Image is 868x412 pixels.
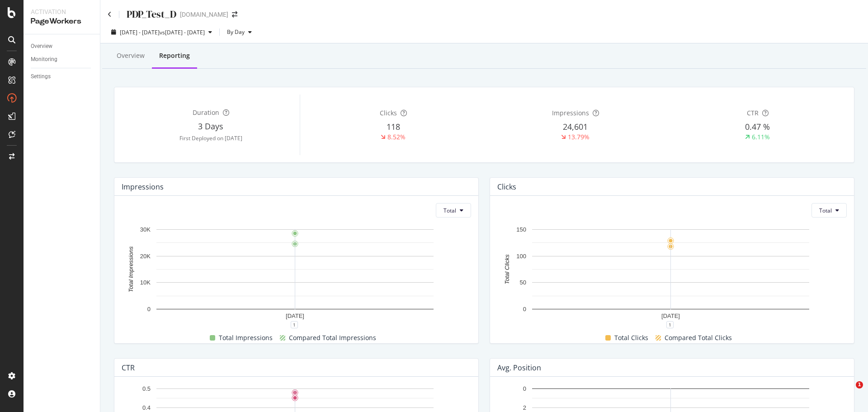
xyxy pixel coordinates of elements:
[387,121,400,132] span: 118
[387,133,406,142] div: 8.52%
[520,279,526,286] text: 50
[380,109,397,117] span: Clicks
[665,332,732,343] span: Compared Total Clicks
[122,182,164,191] div: Impressions
[745,121,770,132] span: 0.47 %
[497,182,516,191] div: Clicks
[122,225,468,325] svg: A chart.
[31,16,93,27] div: PageWorkers
[142,405,151,412] text: 0.4
[31,55,94,64] a: Monitoring
[497,363,541,372] div: Avg. position
[286,313,304,319] text: [DATE]
[497,225,844,325] svg: A chart.
[436,203,471,218] button: Total
[752,133,770,142] div: 6.11%
[289,332,376,343] span: Compared Total Impressions
[140,279,151,286] text: 10K
[219,332,273,343] span: Total Impressions
[523,405,526,412] text: 2
[614,332,648,343] span: Total Clicks
[31,72,94,81] a: Settings
[108,11,112,18] a: Click to go back
[223,28,245,36] span: By Day
[117,51,145,60] div: Overview
[122,134,300,142] div: First Deployed on [DATE]
[516,226,526,233] text: 150
[443,207,456,214] span: Total
[140,253,151,260] text: 20K
[198,121,223,132] span: 3 Days
[127,246,134,293] text: Total Impressions
[837,381,859,403] iframe: Intercom live chat
[108,25,216,39] button: [DATE] - [DATE]vs[DATE] - [DATE]
[811,203,847,218] button: Total
[568,133,590,142] div: 13.79%
[523,385,526,392] text: 0
[31,7,93,16] div: Activation
[552,109,589,117] span: Impressions
[232,11,237,18] div: arrow-right-arrow-left
[31,42,94,51] a: Overview
[127,7,176,21] div: PDP_Test_D
[140,226,151,233] text: 30K
[819,207,832,214] span: Total
[120,28,160,36] span: [DATE] - [DATE]
[504,254,510,284] text: Total Clicks
[142,385,151,392] text: 0.5
[122,363,135,372] div: CTR
[523,306,526,313] text: 0
[856,381,863,388] span: 1
[291,321,298,328] div: 1
[31,55,57,64] div: Monitoring
[563,121,588,132] span: 24,601
[223,25,255,39] button: By Day
[159,51,190,60] div: Reporting
[31,42,52,51] div: Overview
[193,108,219,117] span: Duration
[147,306,151,313] text: 0
[661,313,680,319] text: [DATE]
[747,109,759,117] span: CTR
[31,72,51,81] div: Settings
[180,10,228,19] div: [DOMAIN_NAME]
[160,28,205,36] span: vs [DATE] - [DATE]
[666,321,674,328] div: 1
[516,253,526,260] text: 100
